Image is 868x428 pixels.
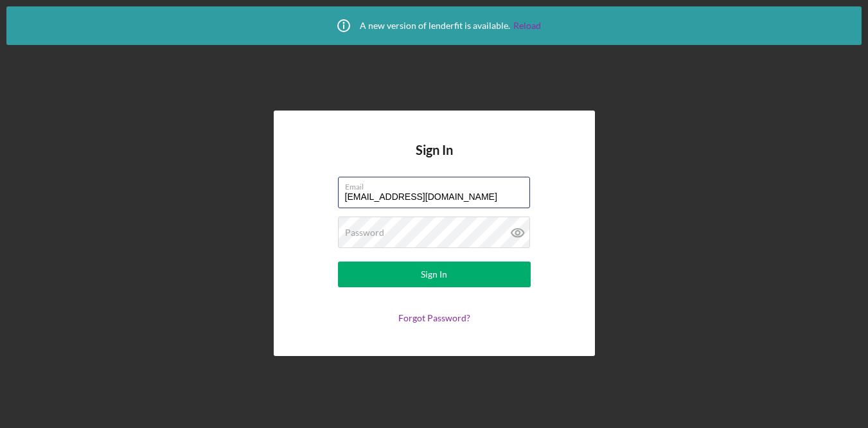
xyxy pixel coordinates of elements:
h4: Sign In [416,143,453,177]
label: Password [345,227,384,238]
div: A new version of lenderfit is available. [328,10,541,42]
label: Email [345,177,530,192]
div: Sign In [421,262,447,287]
button: Sign In [338,262,531,287]
a: Reload [513,21,541,31]
a: Forgot Password? [398,312,470,323]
